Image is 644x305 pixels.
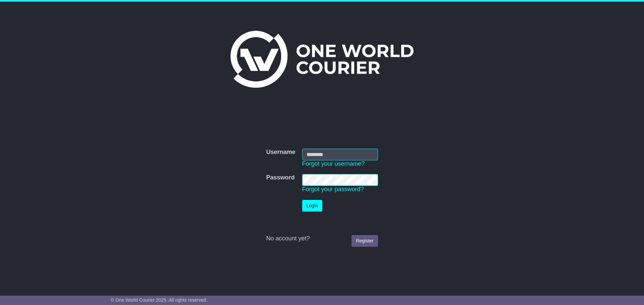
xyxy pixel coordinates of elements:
span: © One World Courier 2025. All rights reserved. [111,297,208,303]
label: Username [266,149,295,156]
a: Register [352,235,378,247]
img: One World [230,31,414,88]
div: No account yet? [266,235,378,242]
button: Login [302,200,322,212]
a: Forgot your username? [302,160,365,167]
label: Password [266,174,294,181]
a: Forgot your password? [302,186,364,193]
